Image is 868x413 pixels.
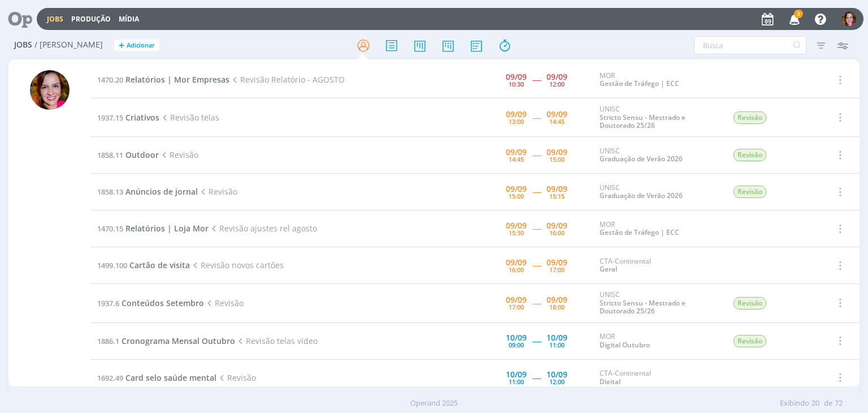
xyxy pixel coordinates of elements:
[97,74,229,85] a: 1470.20Relatórios | Mor Empresas
[509,156,524,162] div: 14:45
[600,298,685,316] a: Stricto Sensu - Mestrado e Doutorado 25/26
[97,335,235,346] a: 1886.1Cronograma Mensal Outubro
[782,9,805,29] button: 3
[600,264,617,274] a: Geral
[71,14,111,24] a: Produção
[549,118,565,124] div: 14:45
[204,298,243,308] span: Revisão
[546,110,567,118] div: 09/09
[509,193,524,199] div: 15:00
[532,186,541,197] span: -----
[734,149,766,161] span: Revisão
[811,398,819,409] span: 20
[97,260,127,270] span: 1499.100
[532,335,541,346] span: -----
[30,70,70,110] img: B
[546,296,567,304] div: 09/09
[835,398,843,409] span: 72
[546,259,567,266] div: 09/09
[97,186,198,197] a: 1858.13Anúncios de jornal
[600,154,683,164] a: Graduação de Verão 2026
[509,378,524,385] div: 11:00
[125,223,209,234] span: Relatórios | Loja Mor
[506,185,527,193] div: 09/09
[509,118,524,124] div: 13:00
[549,230,565,236] div: 16:00
[600,377,620,386] a: Digital
[600,72,716,88] div: MOR
[509,266,524,273] div: 16:00
[694,36,806,54] input: Busca
[734,297,766,309] span: Revisão
[159,112,219,123] span: Revisão telas
[14,40,32,50] span: Jobs
[506,296,527,304] div: 09/09
[97,223,123,234] span: 1470.15
[198,186,237,197] span: Revisão
[506,259,527,266] div: 09/09
[115,15,142,24] button: Mídia
[546,222,567,230] div: 09/09
[506,110,527,118] div: 09/09
[532,372,541,383] span: -----
[734,111,766,124] span: Revisão
[600,184,716,200] div: UNISC
[824,398,832,409] span: de
[532,260,541,270] span: -----
[190,260,283,270] span: Revisão novos cartões
[97,298,204,308] a: 1937.6Conteúdos Setembro
[235,335,317,346] span: Revisão telas vídeo
[97,149,159,160] a: 1858.11Outdoor
[780,398,809,409] span: Exibindo
[546,334,567,342] div: 10/09
[119,14,139,24] a: Mídia
[546,73,567,81] div: 09/09
[842,12,856,26] img: B
[68,15,114,24] button: Produção
[97,260,190,270] a: 1499.100Cartão de visita
[549,266,565,273] div: 17:00
[125,186,198,197] span: Anúncios de jornal
[216,372,255,383] span: Revisão
[734,186,766,198] span: Revisão
[125,112,159,123] span: Criativos
[546,148,567,156] div: 09/09
[532,298,541,308] span: -----
[600,113,685,130] a: Stricto Sensu - Mestrado e Doutorado 25/26
[159,149,198,160] span: Revisão
[600,191,683,200] a: Graduação de Verão 2026
[600,291,716,315] div: UNISC
[600,221,716,237] div: MOR
[549,304,565,310] div: 18:00
[97,112,159,123] a: 1937.15Criativos
[549,378,565,385] div: 12:00
[506,334,527,342] div: 10/09
[506,73,527,81] div: 09/09
[97,187,123,197] span: 1858.13
[600,257,716,274] div: CTA-Continental
[549,156,565,162] div: 15:00
[97,75,123,85] span: 1470.20
[549,81,565,87] div: 12:00
[229,74,344,85] span: Revisão Relatório - AGOSTO
[209,223,316,234] span: Revisão ajustes rel agosto
[509,81,524,87] div: 10:30
[546,371,567,378] div: 10/09
[127,42,155,49] span: Adicionar
[509,230,524,236] div: 15:30
[600,105,716,130] div: UNISC
[121,335,235,346] span: Cronograma Mensal Outubro
[509,304,524,310] div: 17:00
[600,79,679,88] a: Gestão de Tráfego | ECC
[34,40,103,50] span: / [PERSON_NAME]
[600,147,716,164] div: UNISC
[600,340,650,350] a: Digital Outubro
[119,40,124,51] span: +
[97,298,119,308] span: 1937.6
[546,185,567,193] div: 09/09
[121,298,204,308] span: Conteúdos Setembro
[125,372,216,383] span: Card selo saúde mental
[734,335,766,347] span: Revisão
[97,373,123,383] span: 1692.49
[532,74,541,85] span: -----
